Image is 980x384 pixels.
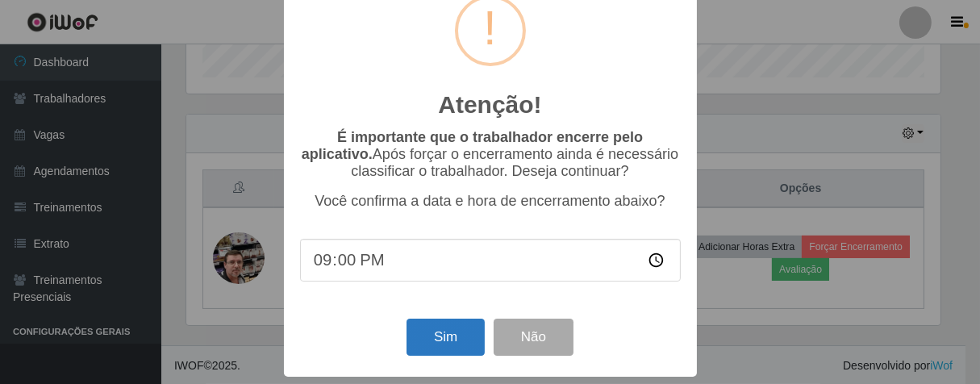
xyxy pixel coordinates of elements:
button: Não [494,319,573,357]
p: Após forçar o encerramento ainda é necessário classificar o trabalhador. Deseja continuar? [300,129,681,180]
p: Você confirma a data e hora de encerramento abaixo? [300,193,681,210]
button: Sim [407,319,485,357]
b: É importante que o trabalhador encerre pelo aplicativo. [302,129,643,162]
h2: Atenção! [438,90,541,119]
